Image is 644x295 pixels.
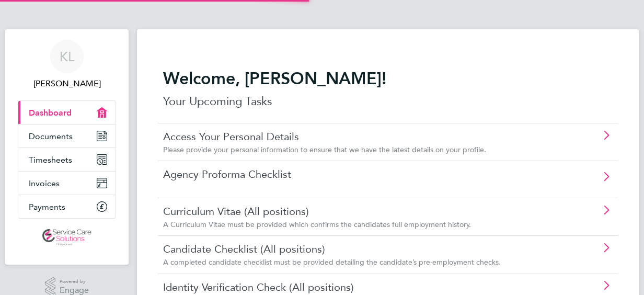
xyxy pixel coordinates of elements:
nav: Main navigation [5,29,129,265]
span: Timesheets [29,155,72,165]
a: Dashboard [18,101,116,124]
a: Documents [18,124,116,147]
span: Payments [29,202,65,212]
img: servicecare-logo-retina.png [42,229,91,246]
span: A Curriculum Vitae must be provided which confirms the candidates full employment history. [163,220,471,229]
span: Karis Linton [18,77,116,90]
span: A completed candidate checklist must be provided detailing the candidate’s pre-employment checks. [163,257,501,267]
a: Payments [18,195,116,218]
p: Your Upcoming Tasks [163,93,613,110]
span: Invoices [29,178,60,188]
span: Dashboard [29,108,72,118]
span: Documents [29,131,73,141]
a: Curriculum Vitae (All positions) [163,205,554,218]
a: Timesheets [18,148,116,171]
span: Engage [60,286,89,295]
h2: Welcome, [PERSON_NAME]! [163,68,613,89]
span: KL [60,50,74,63]
a: Go to home page [18,229,116,246]
a: Invoices [18,172,116,195]
span: Please provide your personal information to ensure that we have the latest details on your profile. [163,145,486,154]
a: Candidate Checklist (All positions) [163,242,554,256]
a: Identity Verification Check (All positions) [163,280,554,294]
a: Agency Proforma Checklist [163,167,554,181]
a: KL[PERSON_NAME] [18,40,116,90]
a: Access Your Personal Details [163,130,554,143]
span: Powered by [60,277,89,286]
